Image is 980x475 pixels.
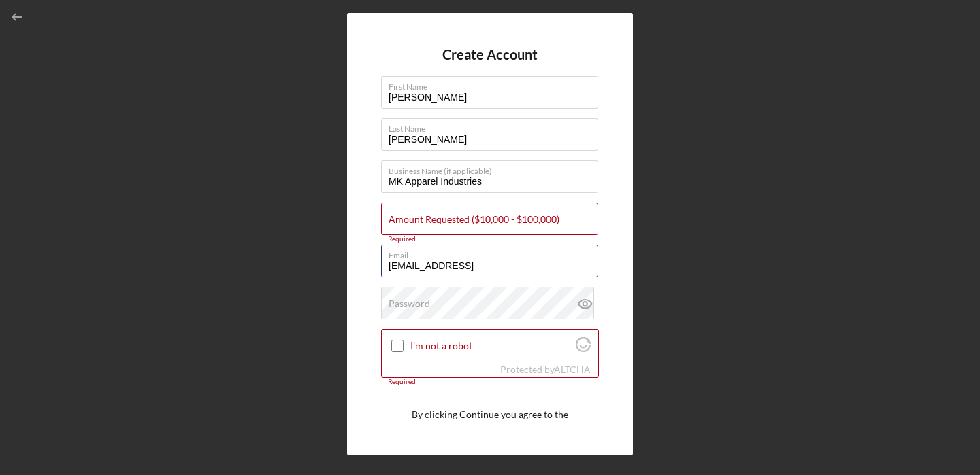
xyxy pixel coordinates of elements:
div: Protected by [500,364,591,375]
label: Email [389,245,598,260]
div: Required [381,378,599,386]
h4: Create Account [442,47,538,63]
p: By clicking Continue you agree to the and [412,407,568,438]
label: Password [389,298,430,309]
label: Business Name (if applicable) [389,161,598,176]
label: First Name [389,77,598,92]
div: Required [381,235,599,243]
label: Last Name [389,119,598,134]
a: Visit Altcha.org [576,342,591,354]
a: Visit Altcha.org [554,364,591,375]
label: Amount Requested ($10,000 - $100,000) [389,214,559,225]
label: I'm not a robot [410,340,572,351]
